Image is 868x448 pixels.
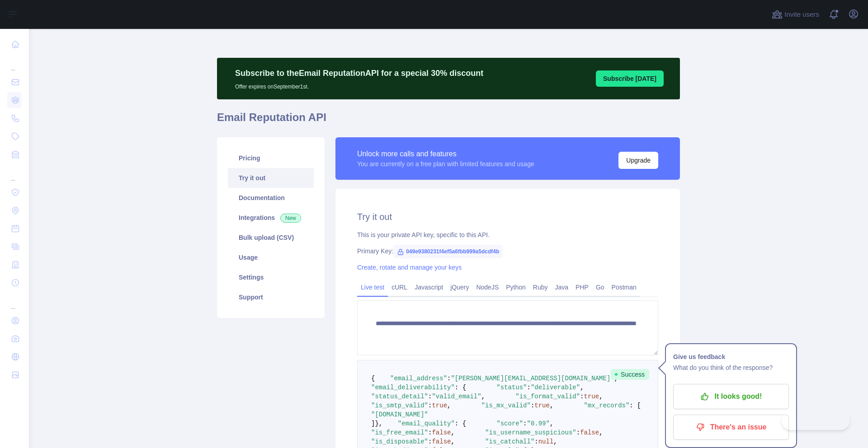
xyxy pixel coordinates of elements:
[481,393,485,400] span: ,
[611,369,649,380] span: Success
[527,420,550,427] span: "0.99"
[432,393,481,400] span: "valid_email"
[217,110,680,132] h1: Email Reputation API
[496,384,527,391] span: "status"
[228,287,314,307] a: Support
[608,280,640,294] a: Postman
[428,438,432,445] span: :
[428,429,432,436] span: :
[371,393,428,400] span: "status_detail"
[447,375,451,382] span: :
[496,420,523,427] span: "score"
[228,247,314,267] a: Usage
[592,280,608,294] a: Go
[357,264,462,271] a: Create, rotate and manage your keys
[550,402,553,409] span: ,
[599,393,603,400] span: ,
[572,280,592,294] a: PHP
[576,429,580,436] span: :
[584,393,599,400] span: true
[357,159,534,168] div: You are currently on a free plan with limited features and usage
[432,438,451,445] span: false
[411,280,447,294] a: Javascript
[618,152,658,169] button: Upgrade
[580,393,584,400] span: :
[523,420,527,427] span: :
[451,438,454,445] span: ,
[428,393,432,400] span: :
[432,402,447,409] span: true
[534,402,550,409] span: true
[553,438,557,445] span: ,
[673,362,789,373] p: What do you think of the response?
[357,280,388,294] a: Live test
[552,280,572,294] a: Java
[481,402,531,409] span: "is_mx_valid"
[529,280,552,294] a: Ruby
[7,293,22,311] div: ...
[599,429,603,436] span: ,
[371,402,428,409] span: "is_smtp_valid"
[357,230,658,239] div: This is your private API key, specific to this API.
[371,384,455,391] span: "email_deliverability"
[455,384,466,391] span: : {
[538,438,554,445] span: null
[485,429,576,436] span: "is_username_suspicious"
[7,54,22,72] div: ...
[502,280,529,294] a: Python
[390,375,447,382] span: "email_address"
[673,351,789,362] h1: Give us feedback
[451,429,454,436] span: ,
[398,420,455,427] span: "email_quality"
[371,375,375,382] span: {
[770,7,821,22] button: Invite users
[472,280,502,294] a: NodeJS
[7,164,22,182] div: ...
[393,245,503,258] span: 049e9380231f4ef5a6fbb999a5dcdf4b
[455,420,466,427] span: : {
[371,438,428,445] span: "is_disposable"
[580,384,584,391] span: ,
[447,280,472,294] a: jQuery
[531,402,534,409] span: :
[235,67,483,79] p: Subscribe to the Email Reputation API for a special 30 % discount
[447,402,451,409] span: ,
[629,402,641,409] span: : [
[357,210,658,223] h2: Try it out
[280,214,301,223] span: New
[371,411,428,418] span: "[DOMAIN_NAME]"
[357,149,534,159] div: Unlock more calls and features
[228,188,314,208] a: Documentation
[228,168,314,188] a: Try it out
[235,79,483,90] p: Offer expires on September 1st.
[550,420,553,427] span: ,
[527,384,531,391] span: :
[228,267,314,287] a: Settings
[388,280,411,294] a: cURL
[515,393,580,400] span: "is_format_valid"
[782,411,850,430] iframe: Toggle Customer Support
[357,247,658,256] div: Primary Key:
[428,402,432,409] span: :
[228,208,314,228] a: Integrations New
[784,9,819,20] span: Invite users
[432,429,451,436] span: false
[228,228,314,247] a: Bulk upload (CSV)
[531,384,580,391] span: "deliverable"
[371,420,375,427] span: ]
[485,438,534,445] span: "is_catchall"
[371,429,428,436] span: "is_free_email"
[534,438,538,445] span: :
[228,148,314,168] a: Pricing
[596,70,664,87] button: Subscribe [DATE]
[451,375,614,382] span: "[PERSON_NAME][EMAIL_ADDRESS][DOMAIN_NAME]"
[584,402,630,409] span: "mx_records"
[375,420,382,427] span: },
[580,429,599,436] span: false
